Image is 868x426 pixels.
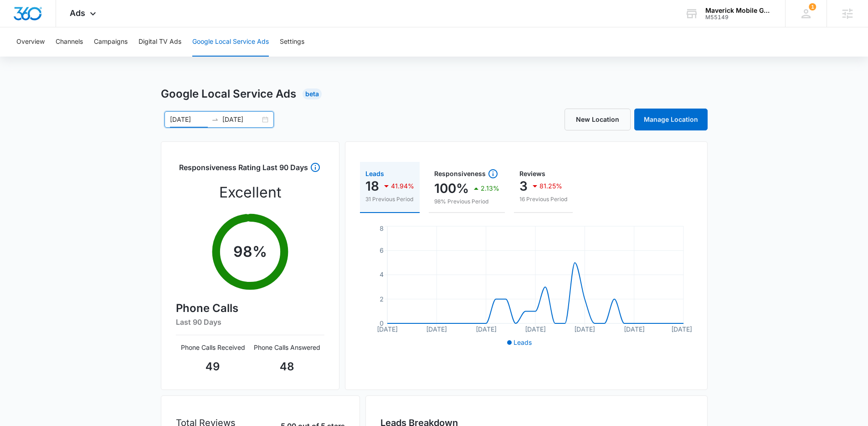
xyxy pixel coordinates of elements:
[280,27,304,57] button: Settings
[514,338,532,346] span: Leads
[250,358,324,375] p: 48
[809,3,816,10] span: 1
[70,8,85,18] span: Ads
[16,27,45,57] button: Overview
[623,325,644,333] tspan: [DATE]
[475,325,496,333] tspan: [DATE]
[519,195,567,203] p: 16 Previous Period
[525,325,546,333] tspan: [DATE]
[179,162,308,178] h3: Responsiveness Rating Last 90 Days
[380,246,384,254] tspan: 6
[434,181,469,196] p: 100%
[539,183,562,189] p: 81.25%
[303,88,322,99] div: Beta
[176,343,250,352] p: Phone Calls Received
[380,270,384,278] tspan: 4
[192,27,269,57] button: Google Local Service Ads
[705,7,772,14] div: account name
[176,358,250,375] p: 49
[574,325,595,333] tspan: [DATE]
[481,185,499,192] p: 2.13%
[519,171,567,177] div: Reviews
[377,325,398,333] tspan: [DATE]
[519,179,528,193] p: 3
[380,295,384,303] tspan: 2
[170,114,208,125] input: Start date
[434,197,499,206] p: 98% Previous Period
[809,3,816,10] div: notifications count
[671,325,692,333] tspan: [DATE]
[634,109,708,130] a: Manage Location
[233,241,267,263] p: 98 %
[565,109,631,130] a: New Location
[219,182,281,203] p: Excellent
[365,195,414,203] p: 31 Previous Period
[434,168,499,179] div: Responsiveness
[94,27,128,57] button: Campaigns
[250,343,324,352] p: Phone Calls Answered
[426,325,447,333] tspan: [DATE]
[211,116,219,123] span: swap-right
[161,86,296,102] h1: Google Local Service Ads
[705,14,772,21] div: account id
[380,319,384,327] tspan: 0
[139,27,181,57] button: Digital TV Ads
[176,317,324,327] h6: Last 90 Days
[380,224,384,232] tspan: 8
[365,179,379,193] p: 18
[211,116,219,123] span: to
[222,114,260,125] input: End date
[176,300,324,317] h4: Phone Calls
[365,171,414,177] div: Leads
[391,183,414,189] p: 41.94%
[56,27,83,57] button: Channels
